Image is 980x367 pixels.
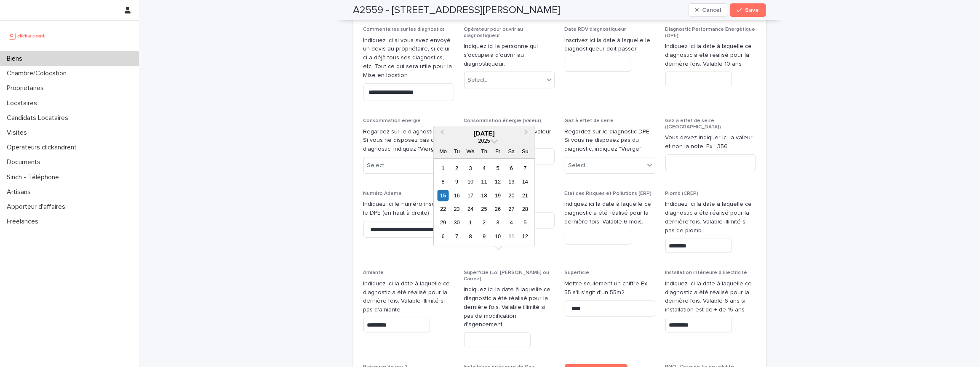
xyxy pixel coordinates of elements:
button: Previous Month [435,127,448,141]
span: Superficie [565,270,590,275]
div: We [465,146,476,157]
div: Select... [367,161,388,170]
div: Choose Tuesday, 30 September 2025 [451,217,462,229]
span: Diagnostic Performance Energétique (DPE) [665,27,756,38]
div: Choose Monday, 29 September 2025 [438,217,449,229]
div: Choose Monday, 8 September 2025 [438,176,449,187]
p: Apporteur d'affaires [3,203,72,211]
p: Locataires [3,99,44,107]
div: Choose Tuesday, 16 September 2025 [451,190,462,201]
span: Commentaires sur les diagnostics [363,27,445,32]
div: Choose Tuesday, 23 September 2025 [451,203,462,215]
div: month 2025-09 [436,161,532,243]
div: Choose Tuesday, 9 September 2025 [451,176,462,187]
span: Gaz à effet de serre ([GEOGRAPHIC_DATA]) [665,118,721,129]
div: Choose Thursday, 2 October 2025 [478,217,490,229]
p: Regardez sur le diagnostic DPE Si vous ne disposez pas du diagnostic, indiquez "Vierge" [565,128,655,154]
div: Choose Wednesday, 1 October 2025 [465,217,476,229]
div: Choose Wednesday, 10 September 2025 [465,176,476,187]
div: Choose Thursday, 11 September 2025 [478,176,490,187]
div: Choose Tuesday, 2 September 2025 [451,162,462,174]
p: Indiquez ici le numéro inscrit sur le DPE (en haut à droite) [363,200,454,218]
div: Choose Friday, 10 October 2025 [492,231,503,242]
p: Regardez sur le diagnostic DPE Si vous ne disposez pas du diagnostic, indiquez "Vierge" [363,128,454,154]
div: Su [519,146,531,157]
div: Choose Saturday, 20 September 2025 [506,190,517,201]
span: Plomb (CREP) [665,191,699,196]
div: Choose Wednesday, 3 September 2025 [465,162,476,174]
div: Mo [438,146,449,157]
span: Superficie (Loi [PERSON_NAME] ou Carrez) [464,270,550,281]
div: Choose Monday, 6 October 2025 [438,231,449,242]
img: UCB0brd3T0yccxBKYDjQ [7,27,48,44]
p: Indiquez ici si vous avez envoyé un devis au propriétaire, si celui-ci a déjà tous ses diagnostic... [363,36,454,80]
p: Indiquez ici la date à laquelle ce diagnostic a été réalisé pour la dernière fois. Valable 10 ans [665,42,756,68]
button: Save [730,3,766,17]
p: Indiquez ici la date à laquelle ce diagnostic a été réalisé pour la dernière fois. Valable illimi... [464,285,555,329]
p: Candidats Locataires [3,114,75,122]
div: Choose Sunday, 21 September 2025 [519,190,531,201]
div: Choose Monday, 15 September 2025 [438,190,449,201]
button: Cancel [688,3,729,17]
p: Indiquez ici la personne qui s'occupera d'ouvrir au diagnostiqueur. [464,42,555,68]
span: Installation intérieure d'Electricité [665,270,748,275]
div: Choose Tuesday, 7 October 2025 [451,231,462,242]
div: Choose Sunday, 5 October 2025 [519,217,531,229]
div: Select... [569,161,590,170]
div: Choose Sunday, 14 September 2025 [519,176,531,187]
button: Next Month [521,127,534,141]
div: Choose Saturday, 27 September 2025 [506,203,517,215]
p: Indiquez ici la date à laquelle ce diagnostic a été réalisé pour la dernière fois. Valable 6 ans ... [665,279,756,314]
span: Etat des Risques et Pollutions (ERP) [565,191,652,196]
div: Th [478,146,490,157]
div: Choose Wednesday, 17 September 2025 [465,190,476,201]
span: Consommation énergie [363,118,421,123]
p: Chambre/Colocation [3,69,73,77]
div: Sa [506,146,517,157]
p: Documents [3,158,47,166]
p: Operateurs clickandrent [3,144,83,152]
div: Choose Saturday, 13 September 2025 [506,176,517,187]
div: Choose Thursday, 18 September 2025 [478,190,490,201]
div: Choose Friday, 12 September 2025 [492,176,503,187]
span: Amiante [363,270,384,275]
div: Choose Saturday, 4 October 2025 [506,217,517,229]
p: Indiquez ici la date à laquelle ce diagnostic a été réalisé pour la dernière fois. Valable illimi... [363,279,454,314]
p: Vous devez indiquer ici la valeur et non la note. Ex : 356 [665,133,756,151]
h2: A2559 - [STREET_ADDRESS][PERSON_NAME] [353,4,561,16]
div: Choose Sunday, 12 October 2025 [519,231,531,242]
div: Choose Monday, 1 September 2025 [438,162,449,174]
p: Propriétaires [3,84,51,92]
div: Fr [492,146,503,157]
div: Choose Wednesday, 24 September 2025 [465,203,476,215]
div: Choose Thursday, 4 September 2025 [478,162,490,174]
span: Save [745,7,759,13]
span: Opérateur pour ouvrir au diagnostiqueur [464,27,523,38]
div: Choose Friday, 19 September 2025 [492,190,503,201]
span: Consommation énergie (Valeur) [464,118,542,123]
span: Gaz à effet de serre [565,118,614,123]
span: Numéro Ademe [363,191,402,196]
div: Choose Thursday, 9 October 2025 [478,231,490,242]
div: Tu [451,146,462,157]
div: Choose Saturday, 6 September 2025 [506,162,517,174]
p: Visites [3,129,34,137]
p: Freelances [3,218,45,226]
div: [DATE] [434,130,535,137]
p: Inscrivez ici la date à laquelle le diagnostiqueur doit passer [565,36,655,54]
p: Biens [3,55,29,63]
div: Choose Monday, 22 September 2025 [438,203,449,215]
p: Indiquez ici la date à laquelle ce diagnostic a été réalisé pour la dernière fois. Valable illimi... [665,200,756,235]
span: 2025 [478,138,490,144]
span: Cancel [702,7,721,13]
div: Choose Sunday, 28 September 2025 [519,203,531,215]
div: Choose Friday, 3 October 2025 [492,217,503,229]
div: Choose Thursday, 25 September 2025 [478,203,490,215]
div: Choose Sunday, 7 September 2025 [519,162,531,174]
div: Choose Friday, 5 September 2025 [492,162,503,174]
p: Indiquez ici la date à laquelle ce diagnostic a été réalisé pour la dernière fois. Valable 6 mois. [565,200,655,226]
div: Choose Saturday, 11 October 2025 [506,231,517,242]
p: Artisans [3,188,37,196]
div: Choose Wednesday, 8 October 2025 [465,231,476,242]
span: Date RDV diagnostiqueur [565,27,626,32]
